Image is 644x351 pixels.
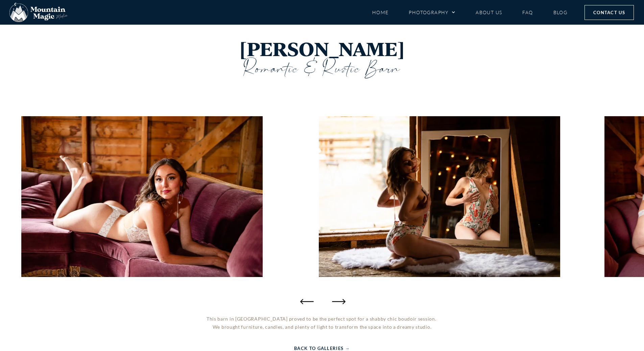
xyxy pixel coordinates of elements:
[206,315,438,331] p: This barn in [GEOGRAPHIC_DATA] proved to be the perfect spot for a shabby chic boudoir session. W...
[319,116,560,277] img: Rustic Romantic Barn Boudoir Session Gunnison Crested Butte photographer Gunnison photographers C...
[372,6,568,18] nav: Menu
[553,6,568,18] a: Blog
[21,116,263,277] img: Rustic Romantic Barn Boudoir Session Gunnison Crested Butte photographer Gunnison photographers C...
[585,5,634,20] a: Contact Us
[9,3,68,22] img: Mountain Magic Media photography logo Crested Butte Photographer
[119,60,525,78] h3: Romantic & Rustic Barn
[593,9,625,16] span: Contact Us
[331,295,344,308] div: Next slide
[319,116,560,277] div: 12 / 33
[21,116,263,277] div: 11 / 33
[409,6,455,18] a: Photography
[476,6,502,18] a: About Us
[522,6,533,18] a: FAQ
[372,6,389,18] a: Home
[300,295,314,308] div: Previous slide
[119,38,525,60] h1: [PERSON_NAME]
